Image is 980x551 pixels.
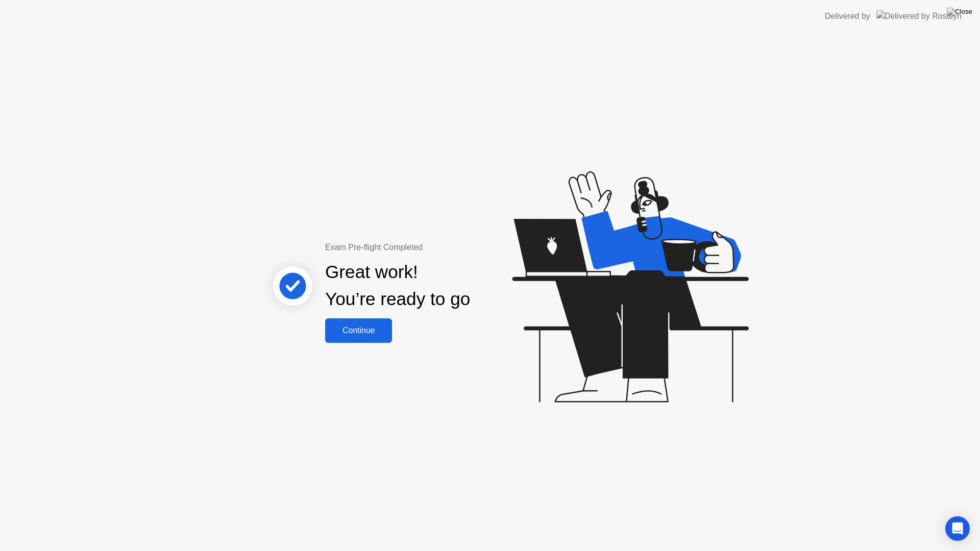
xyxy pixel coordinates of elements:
div: Open Intercom Messenger [945,516,970,541]
img: Close [947,8,972,16]
div: Great work! You’re ready to go [325,259,470,313]
div: Delivered by [825,10,870,22]
div: Continue [328,326,389,335]
div: Exam Pre-flight Completed [325,241,536,254]
img: Delivered by Rosalyn [876,10,962,22]
button: Continue [325,318,392,343]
